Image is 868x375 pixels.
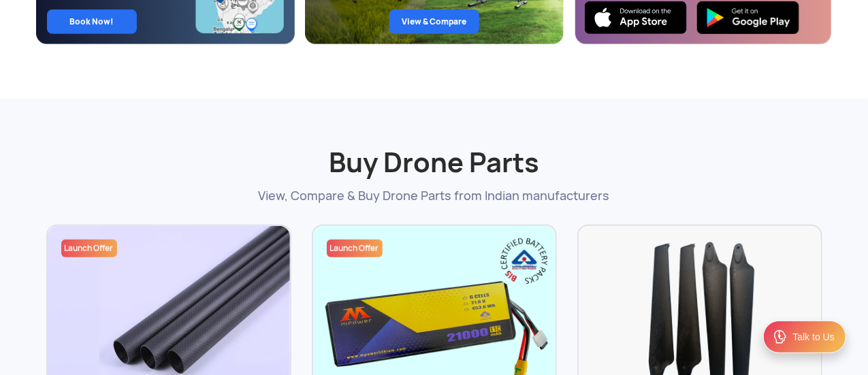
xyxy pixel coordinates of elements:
[585,1,687,34] img: Ios
[330,243,379,254] span: Launch Offer
[772,329,788,345] img: ic_Support.svg
[389,10,479,34] a: View & Compare
[46,187,822,204] p: View, Compare & Buy Drone Parts from Indian manufacturers
[793,330,835,344] div: Talk to Us
[65,243,114,254] span: Launch Offer
[46,112,822,180] h2: Buy Drone Parts
[697,1,799,34] img: Playstore
[47,10,137,34] a: Book Now!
